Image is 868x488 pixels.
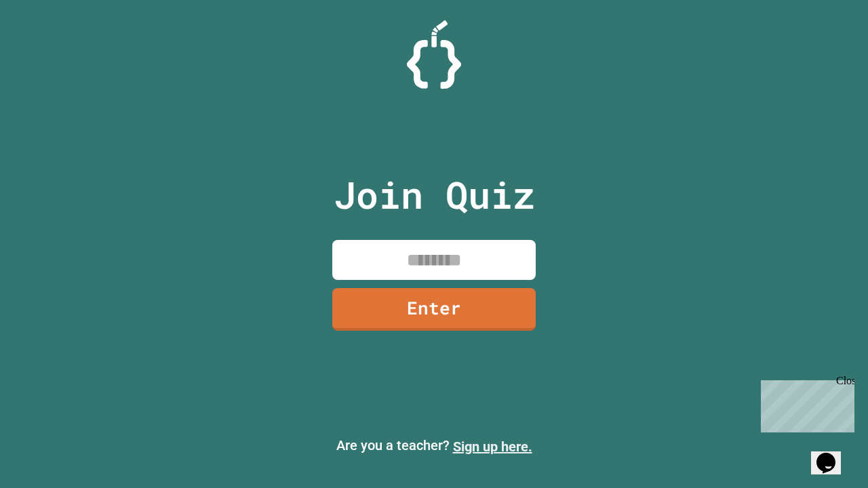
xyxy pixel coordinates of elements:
div: Chat with us now!Close [5,5,94,86]
p: Are you a teacher? [11,435,857,457]
img: Logo.svg [407,20,461,89]
iframe: chat widget [755,375,854,432]
iframe: chat widget [811,434,854,474]
a: Enter [332,288,536,331]
a: Sign up here. [453,439,532,455]
p: Join Quiz [334,167,535,223]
